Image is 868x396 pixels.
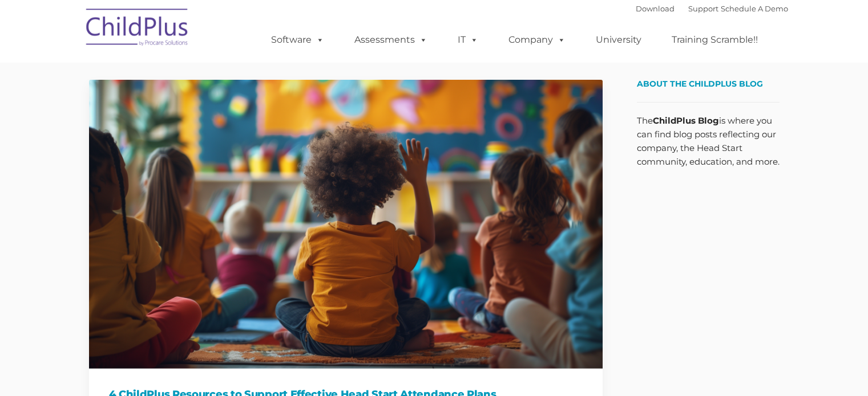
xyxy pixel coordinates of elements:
[653,115,719,126] strong: ChildPlus Blog
[446,28,490,51] a: IT
[584,28,653,51] a: University
[80,1,195,58] img: ChildPlus by Procare Solutions
[637,114,780,169] p: The is where you can find blog posts reflecting our company, the Head Start community, education,...
[637,79,763,89] span: About the ChildPlus Blog
[260,28,336,51] a: Software
[636,4,675,13] a: Download
[636,4,788,13] font: |
[688,4,718,13] a: Support
[721,4,788,13] a: Schedule A Demo
[343,28,439,51] a: Assessments
[497,28,577,51] a: Company
[660,28,769,51] a: Training Scramble!!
